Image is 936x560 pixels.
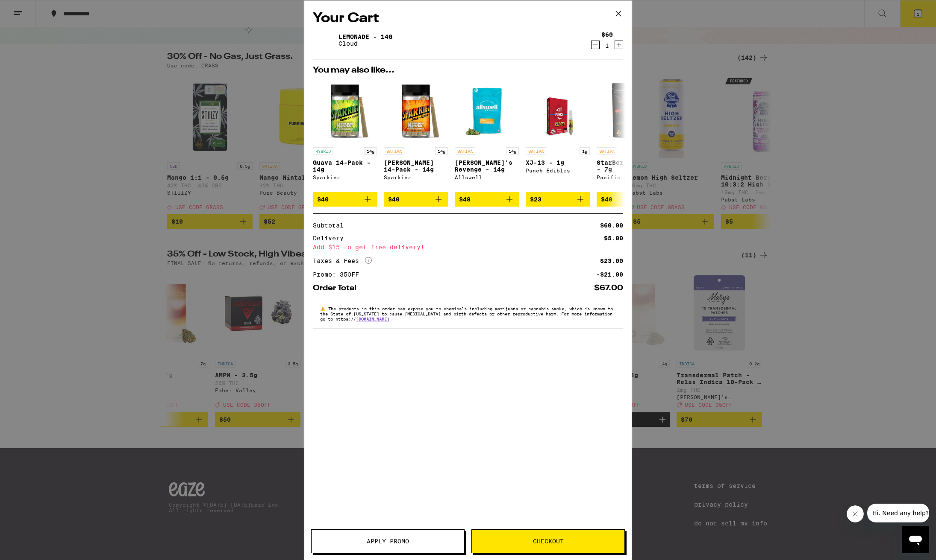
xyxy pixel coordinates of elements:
iframe: Button to launch messaging window [902,526,929,553]
div: $5.00 [604,235,623,241]
span: Checkout [533,538,564,544]
p: 1g [580,147,590,155]
button: Increment [615,41,623,49]
h2: You may also like... [313,66,623,75]
div: Allswell [455,175,519,180]
span: ⚠️ [320,306,328,311]
p: StarBerry Cough - 7g [597,159,661,173]
p: Cloud [338,40,392,47]
img: Sparkiez - Jack 14-Pack - 14g [384,79,448,143]
p: [PERSON_NAME]'s Revenge - 14g [455,159,519,173]
button: Add to bag [313,192,377,207]
span: The products in this order can expose you to chemicals including marijuana or cannabis smoke, whi... [320,306,613,321]
button: Checkout [471,529,625,553]
div: Delivery [313,235,350,241]
a: Open page for Guava 14-Pack - 14g from Sparkiez [313,79,377,192]
p: SATIVA [455,147,475,155]
div: -$21.00 [596,271,623,277]
span: $40 [388,196,400,203]
h2: Your Cart [313,9,623,28]
button: Apply Promo [311,529,465,553]
a: Open page for StarBerry Cough - 7g from Pacific Stone [597,79,661,192]
div: 1 [601,42,613,49]
p: 14g [506,147,519,155]
img: Sparkiez - Guava 14-Pack - 14g [313,79,377,143]
p: SATIVA [384,147,404,155]
div: Order Total [313,284,362,292]
button: Add to bag [526,192,590,207]
div: Add $15 to get free delivery! [313,244,623,250]
div: $60 [601,31,613,38]
p: SATIVA [526,147,546,155]
p: SATIVA [597,147,617,155]
div: Taxes & Fees [313,257,372,265]
a: Open page for Jack 14-Pack - 14g from Sparkiez [384,79,448,192]
img: Lemonade - 14g [313,28,337,52]
img: Pacific Stone - StarBerry Cough - 7g [597,79,661,143]
button: Decrement [591,41,600,49]
p: [PERSON_NAME] 14-Pack - 14g [384,159,448,173]
div: Subtotal [313,222,350,228]
button: Add to bag [597,192,661,207]
span: $48 [459,196,471,203]
span: $40 [601,196,612,203]
div: Sparkiez [313,175,377,180]
p: XJ-13 - 1g [526,159,590,166]
div: Sparkiez [384,175,448,180]
p: Guava 14-Pack - 14g [313,159,377,173]
a: Open page for Jack's Revenge - 14g from Allswell [455,79,519,192]
span: $23 [530,196,542,203]
iframe: Close message [847,505,864,522]
p: 14g [364,147,377,155]
div: Promo: 35OFF [313,271,365,277]
a: Open page for XJ-13 - 1g from Punch Edibles [526,79,590,192]
div: Pacific Stone [597,175,661,180]
button: Add to bag [384,192,448,207]
span: Apply Promo [367,538,409,544]
p: 14g [435,147,448,155]
div: $23.00 [600,258,623,264]
img: Allswell - Jack's Revenge - 14g [455,79,519,143]
img: Punch Edibles - XJ-13 - 1g [533,79,583,143]
span: $40 [317,196,329,203]
a: Lemonade - 14g [338,33,392,40]
div: $60.00 [600,222,623,228]
button: Add to bag [455,192,519,207]
iframe: Message from company [867,504,929,522]
div: $67.00 [594,284,623,292]
div: Punch Edibles [526,168,590,173]
a: [DOMAIN_NAME] [356,316,389,321]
